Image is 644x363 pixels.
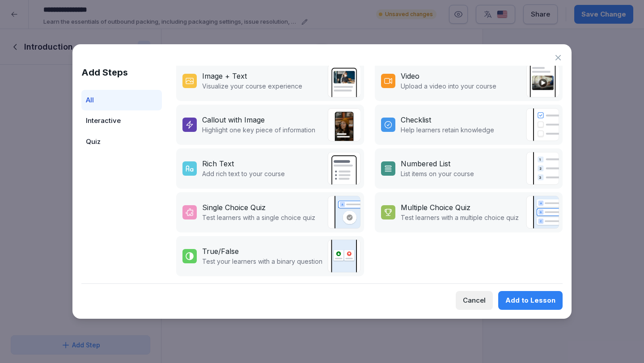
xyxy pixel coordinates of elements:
img: checklist.svg [526,108,559,141]
p: Test learners with a single choice quiz [202,213,315,222]
div: Numbered List [401,158,450,169]
p: Add rich text to your course [202,169,285,178]
div: Checklist [401,114,431,125]
img: text_image.png [327,64,360,97]
button: Add to Lesson [498,291,563,310]
div: Cancel [463,295,486,305]
button: Cancel [456,291,493,310]
img: single_choice_quiz.svg [327,196,360,229]
div: Quiz [81,131,162,152]
p: Visualize your course experience [202,81,302,91]
div: Interactive [81,110,162,131]
img: true_false.svg [327,240,360,273]
div: True/False [202,246,239,257]
img: video.png [526,64,559,97]
img: richtext.svg [327,152,360,185]
p: Help learners retain knowledge [401,125,494,135]
div: Callout with Image [202,114,265,125]
div: Rich Text [202,158,234,169]
div: Multiple Choice Quiz [401,202,470,213]
img: quiz.svg [526,196,559,229]
div: All [81,90,162,111]
div: Single Choice Quiz [202,202,266,213]
div: Video [401,71,419,81]
div: Add to Lesson [505,295,555,305]
p: Test learners with a multiple choice quiz [401,213,519,222]
img: callout.png [327,108,360,141]
div: Image + Text [202,71,247,81]
p: Highlight one key piece of information [202,125,315,135]
p: List items on your course [401,169,474,178]
p: Test your learners with a binary question [202,257,322,266]
p: Upload a video into your course [401,81,496,91]
h1: Add Steps [81,66,162,79]
img: list.svg [526,152,559,185]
